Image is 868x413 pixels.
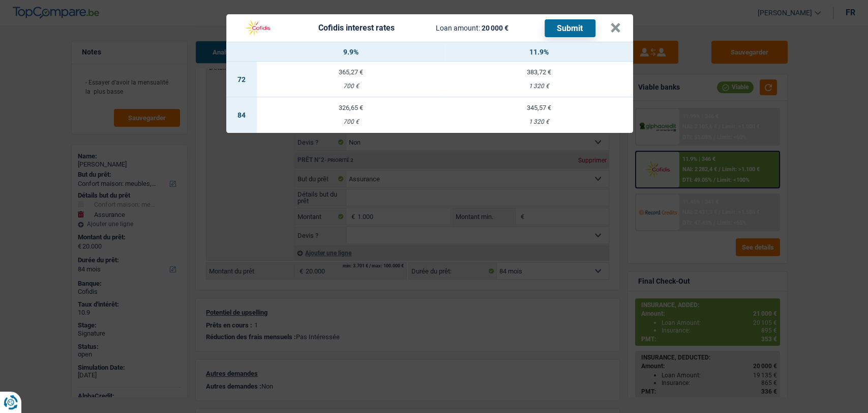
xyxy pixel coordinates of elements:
div: 1 320 € [445,83,633,90]
div: 1 320 € [445,119,633,125]
div: 383,72 € [445,69,633,75]
th: 11.9% [445,42,633,62]
span: Loan amount: [436,24,480,32]
div: 365,27 € [257,69,445,75]
button: Submit [545,19,595,37]
td: 72 [226,62,257,97]
span: 20 000 € [482,24,508,32]
div: 700 € [257,83,445,90]
button: × [610,23,621,33]
div: 326,65 € [257,104,445,111]
th: 9.9% [257,42,445,62]
div: 700 € [257,119,445,125]
div: Cofidis interest rates [318,24,395,32]
img: Cofidis [238,18,277,38]
td: 84 [226,97,257,133]
div: 345,57 € [445,104,633,111]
